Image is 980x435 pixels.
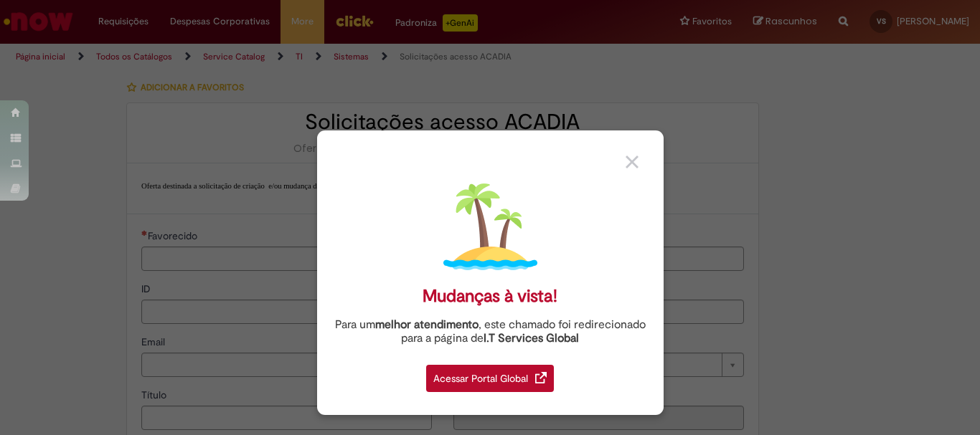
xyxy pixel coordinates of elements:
[423,286,557,307] div: Mudanças à vista!
[375,317,479,332] strong: melhor atendimento
[328,318,653,345] div: Para um , este chamado foi redirecionado para a página de
[626,156,639,168] img: close_button_grey.png
[443,180,537,274] img: island.png
[426,365,554,392] div: Acessar Portal Global
[426,357,554,392] a: Acessar Portal Global
[484,323,579,345] a: I.T Services Global
[535,372,547,383] img: redirect_link.png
